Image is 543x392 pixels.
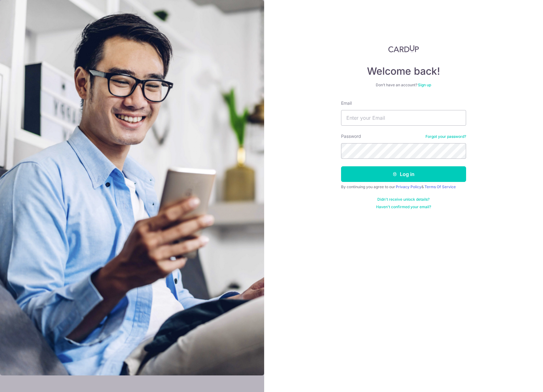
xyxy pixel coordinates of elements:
input: Enter your Email [341,110,466,126]
a: Didn't receive unlock details? [377,197,430,202]
a: Terms Of Service [425,184,456,189]
img: CardUp Logo [388,45,419,53]
a: Haven't confirmed your email? [376,204,431,209]
a: Sign up [418,83,431,87]
label: Password [341,133,361,139]
label: Email [341,100,352,106]
a: Privacy Policy [396,184,421,189]
h4: Welcome back! [341,65,466,78]
div: By continuing you agree to our & [341,184,466,189]
div: Don’t have an account? [341,83,466,88]
a: Forgot your password? [425,134,466,139]
button: Log in [341,166,466,182]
